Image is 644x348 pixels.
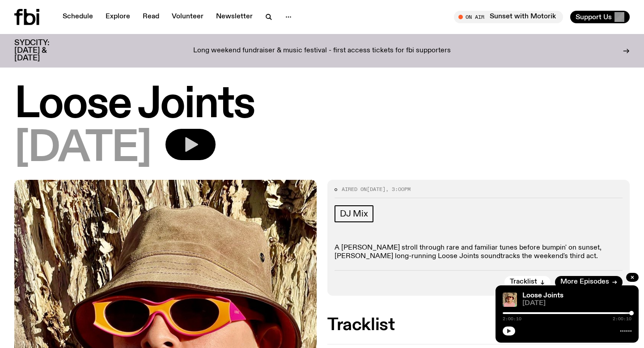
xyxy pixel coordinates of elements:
[613,317,631,321] span: 2:00:10
[367,186,386,193] span: [DATE]
[14,129,151,169] span: [DATE]
[14,85,630,125] h1: Loose Joints
[560,279,609,285] span: More Episodes
[503,317,521,321] span: 2:00:10
[166,11,209,23] a: Volunteer
[335,244,623,261] p: A [PERSON_NAME] stroll through rare and familiar tunes before bumpin' on sunset, [PERSON_NAME] lo...
[327,317,630,333] h2: Tracklist
[193,47,451,55] p: Long weekend fundraiser & music festival - first access tickets for fbi supporters
[555,276,623,289] a: More Episodes
[576,13,612,21] span: Support Us
[454,11,563,23] button: On AirSunset with Motorik
[522,292,563,299] a: Loose Joints
[510,279,537,285] span: Tracklist
[386,186,411,193] span: , 3:00pm
[14,39,72,62] h3: SYDCITY: [DATE] & [DATE]
[340,209,368,219] span: DJ Mix
[570,11,630,23] button: Support Us
[504,276,551,289] button: Tracklist
[100,11,136,23] a: Explore
[342,186,367,193] span: Aired on
[335,205,373,222] a: DJ Mix
[137,11,165,23] a: Read
[522,300,631,307] span: [DATE]
[211,11,258,23] a: Newsletter
[503,293,517,307] img: Tyson stands in front of a paperbark tree wearing orange sunglasses, a suede bucket hat and a pin...
[57,11,98,23] a: Schedule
